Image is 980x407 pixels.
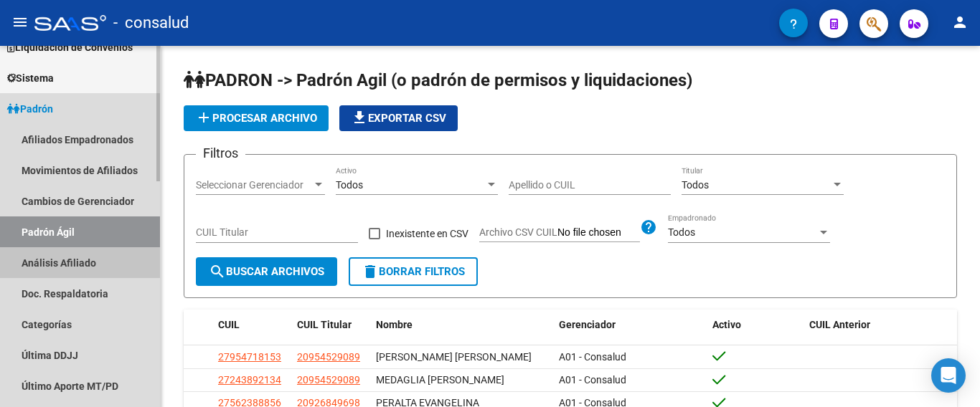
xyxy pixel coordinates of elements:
span: Gerenciador [559,319,616,330]
mat-icon: file_download [351,109,368,126]
span: MEDAGLIA [PERSON_NAME] [376,374,504,386]
span: Padrón [7,101,53,117]
span: Todos [682,179,709,191]
span: 27954718153 [218,351,281,363]
span: CUIL [218,319,240,330]
div: Open Intercom Messenger [931,358,966,393]
button: Buscar Archivos [196,257,337,286]
span: CUIL Anterior [809,319,870,330]
h3: Filtros [196,143,245,163]
mat-icon: help [640,219,657,236]
mat-icon: delete [362,263,379,280]
span: Exportar CSV [351,112,446,125]
span: CUIL Titular [297,319,352,330]
span: Archivo CSV CUIL [479,226,557,238]
datatable-header-cell: Activo [707,310,804,340]
span: Activo [712,319,741,330]
button: Borrar Filtros [349,257,478,286]
span: Liquidación de Convenios [7,39,133,55]
span: Todos [336,179,363,191]
span: [PERSON_NAME] [PERSON_NAME] [376,351,532,363]
span: 20954529089 [297,374,360,386]
span: Procesar archivo [195,112,317,125]
mat-icon: person [951,14,969,31]
datatable-header-cell: CUIL Anterior [804,310,958,340]
datatable-header-cell: CUIL [212,310,291,340]
datatable-header-cell: CUIL Titular [291,310,370,340]
span: Todos [668,226,695,238]
span: A01 - Consalud [559,374,626,386]
span: 27243892134 [218,374,281,386]
datatable-header-cell: Gerenciador [553,310,707,340]
span: PADRON -> Padrón Agil (o padrón de permisos y liquidaciones) [184,70,692,90]
mat-icon: search [209,263,226,280]
span: Seleccionar Gerenciador [196,179,312,191]
span: 20954529089 [297,351,360,363]
span: Nombre [376,319,413,330]
input: Archivo CSV CUIL [557,226,640,239]
span: Inexistente en CSV [386,225,468,242]
span: Buscar Archivos [209,265,324,278]
span: Sistema [7,70,54,86]
button: Procesar archivo [184,105,329,131]
span: - consalud [113,7,189,39]
datatable-header-cell: Nombre [370,310,553,340]
mat-icon: add [195,109,212,126]
button: Exportar CSV [339,105,458,131]
span: A01 - Consalud [559,351,626,363]
span: Borrar Filtros [362,265,465,278]
mat-icon: menu [11,14,29,31]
